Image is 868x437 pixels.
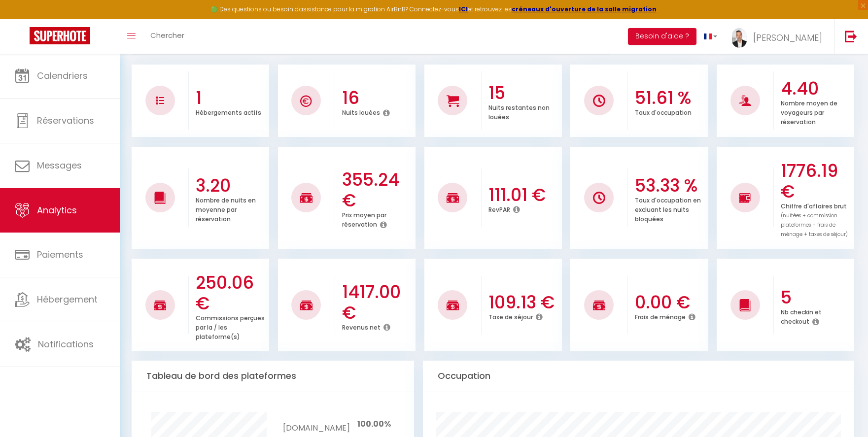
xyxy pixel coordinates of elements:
[196,175,267,196] h3: 3.20
[781,287,852,308] h3: 5
[196,106,261,117] p: Hébergements actifs
[732,28,747,48] img: ...
[635,106,692,117] p: Taux d'occupation
[845,30,857,42] img: logout
[635,194,701,223] p: Taux d'occupation en excluant les nuits bloquées
[143,19,192,54] a: Chercher
[196,272,267,314] h3: 250.06 €
[635,175,706,196] h3: 53.33 %
[781,200,848,238] p: Chiffre d'affaires brut
[593,192,605,204] img: NO IMAGE
[628,28,696,45] button: Besoin d'aide ?
[781,212,848,238] span: (nuitées + commission plateformes + frais de ménage + taxes de séjour)
[488,185,559,205] h3: 111.01 €
[30,27,90,44] img: Super Booking
[635,292,706,313] h3: 0.00 €
[781,306,822,326] p: Nb checkin et checkout
[459,5,468,13] a: ICI
[37,159,82,171] span: Messages
[342,106,380,117] p: Nuits louées
[739,192,751,203] img: NO IMAGE
[283,412,349,437] td: [DOMAIN_NAME]
[37,293,98,305] span: Hébergement
[781,97,837,126] p: Nombre moyen de voyageurs par réservation
[423,361,854,392] div: Occupation
[635,88,706,108] h3: 51.61 %
[196,88,267,108] h3: 1
[342,282,413,323] h3: 1417.00 €
[156,97,164,104] img: NO IMAGE
[781,161,852,202] h3: 1776.19 €
[8,4,37,34] button: Ouvrir le widget de chat LiveChat
[488,83,559,103] h3: 15
[488,311,533,321] p: Taxe de séjour
[342,321,381,332] p: Revenus net
[38,338,94,350] span: Notifications
[37,69,88,82] span: Calendriers
[725,19,834,54] a: ... [PERSON_NAME]
[357,418,391,430] span: 100.00%
[342,88,413,108] h3: 16
[488,101,550,121] p: Nuits restantes non louées
[37,248,83,261] span: Paiements
[488,292,559,313] h3: 109.13 €
[488,203,510,214] p: RevPAR
[342,209,386,229] p: Prix moyen par réservation
[132,361,414,392] div: Tableau de bord des plateformes
[196,312,265,341] p: Commissions perçues par la / les plateforme(s)
[781,78,852,99] h3: 4.40
[342,169,413,211] h3: 355.24 €
[37,114,94,127] span: Réservations
[635,311,686,321] p: Frais de ménage
[753,32,822,44] span: [PERSON_NAME]
[37,204,77,216] span: Analytics
[196,194,256,223] p: Nombre de nuits en moyenne par réservation
[150,30,184,40] span: Chercher
[512,5,657,13] a: créneaux d'ouverture de la salle migration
